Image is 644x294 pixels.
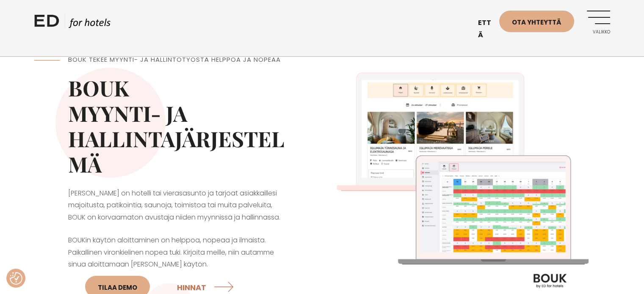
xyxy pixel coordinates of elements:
button: Suostumusasetukset [10,272,22,285]
font: BOUKin käytön aloittaminen on helppoa, nopeaa ja ilmaista. Paikallinen vironkielinen nopea tuki. ... [68,235,274,269]
a: Ota yhteyttä [499,11,574,32]
a: Valikko [587,11,610,34]
a: ED-HOTELIT [34,13,111,34]
font: HINNAT [177,282,206,293]
font: [PERSON_NAME] on hotelli tai vierasasunto ja tarjoat asiakkaillesi majoitusta, patikointia, sauno... [68,188,280,223]
font: Valikko [593,29,610,35]
font: BOUK [68,74,129,102]
img: Näytä suostumuspainike uudelleen [10,272,22,285]
font: HALLINTAJÄRJESTELMÄ [68,124,285,178]
font: BOUK TEKEE MYYNTI- JA HALLINTOTYÖSTÄ HELPPOA JA NOPEAA [68,55,281,64]
font: Tilaa DEMO [98,283,137,292]
font: Ota yhteyttä [512,18,561,27]
font: MYYNTI- JA [68,99,187,127]
font: että [478,18,491,40]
